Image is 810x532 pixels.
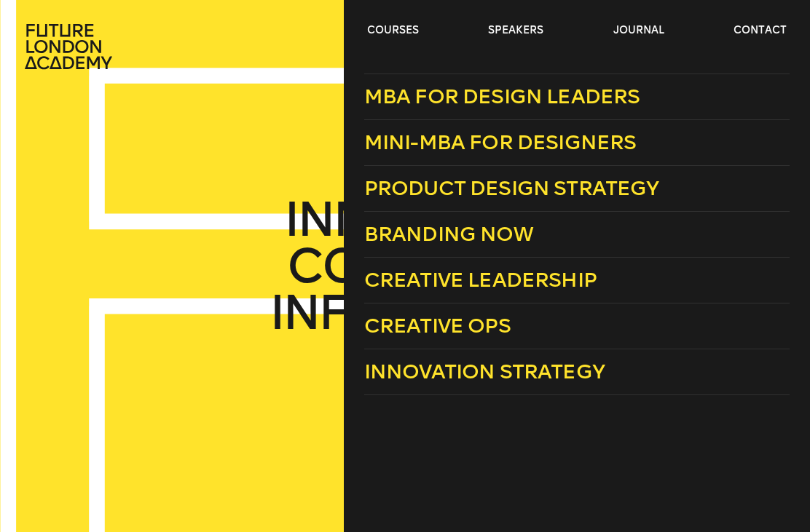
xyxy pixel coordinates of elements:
[364,74,790,120] a: MBA for Design Leaders
[364,268,597,292] span: Creative Leadership
[488,23,543,38] a: speakers
[364,130,637,154] span: Mini-MBA for Designers
[364,84,640,108] span: MBA for Design Leaders
[364,222,533,246] span: Branding Now
[364,258,790,303] a: Creative Leadership
[364,360,605,384] span: Innovation Strategy
[364,120,790,166] a: Mini-MBA for Designers
[613,23,664,38] a: journal
[364,303,790,349] a: Creative Ops
[734,23,787,38] a: contact
[364,166,790,212] a: Product Design Strategy
[364,314,511,338] span: Creative Ops
[367,23,419,38] a: courses
[364,212,790,258] a: Branding Now
[364,176,659,200] span: Product Design Strategy
[364,349,790,395] a: Innovation Strategy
